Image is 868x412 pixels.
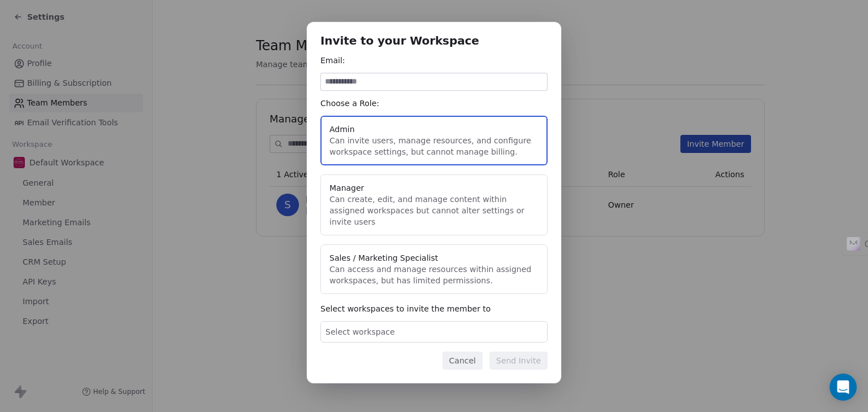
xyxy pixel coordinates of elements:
span: Select workspace [325,326,395,338]
div: Email: [320,55,548,66]
button: Cancel [442,352,483,370]
div: Select workspaces to invite the member to [320,303,548,314]
div: Choose a Role: [320,98,548,109]
h1: Invite to your Workspace [320,36,548,47]
button: Send Invite [489,352,548,370]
